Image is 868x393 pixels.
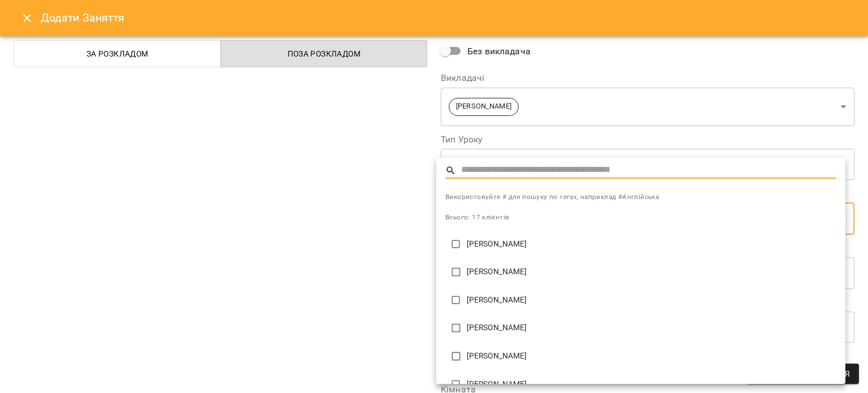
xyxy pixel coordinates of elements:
[467,322,836,334] p: [PERSON_NAME]
[467,266,836,278] p: [PERSON_NAME]
[467,351,836,362] p: [PERSON_NAME]
[467,379,836,390] p: [PERSON_NAME]
[445,192,836,203] span: Використовуйте # для пошуку по тегах, наприклад #Англійська
[445,213,509,221] span: Всього: 17 клієнтів
[467,295,836,306] p: [PERSON_NAME]
[467,239,836,250] p: [PERSON_NAME]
